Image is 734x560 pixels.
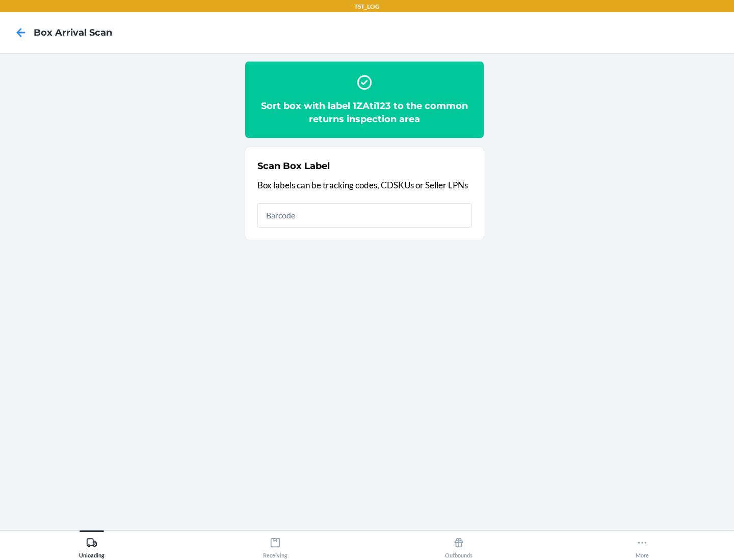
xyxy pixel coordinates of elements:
h2: Sort box with label 1ZAti123 to the common returns inspection area [257,99,471,126]
input: Barcode [257,203,471,228]
h4: Box Arrival Scan [34,26,112,39]
div: More [636,533,649,558]
button: More [550,530,734,558]
div: Receiving [263,533,287,558]
p: TST_LOG [354,2,380,11]
div: Unloading [79,533,104,558]
h2: Scan Box Label [257,159,330,173]
button: Receiving [183,530,367,558]
div: Outbounds [445,533,473,558]
p: Box labels can be tracking codes, CDSKUs or Seller LPNs [257,179,471,192]
button: Outbounds [367,530,550,558]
